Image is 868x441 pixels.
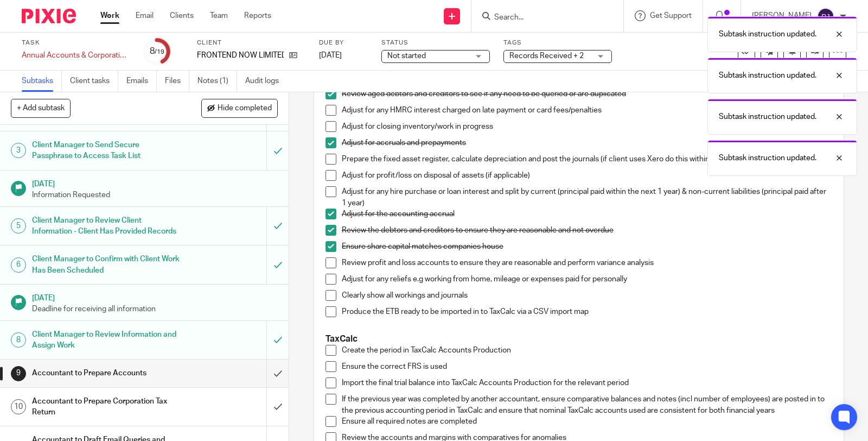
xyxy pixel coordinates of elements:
label: Client [197,39,305,47]
p: Ensure share capital matches companies house [342,241,832,252]
p: Information Requested [32,190,278,200]
h1: Client Manager to Confirm with Client Work Has Been Scheduled [32,251,181,279]
a: Work [100,10,119,21]
img: svg%3E [817,8,834,25]
p: Adjust for accruals and prepayments [342,137,832,148]
a: Subtasks [22,71,62,92]
button: Hide completed [201,99,278,117]
h1: Accountant to Prepare Accounts [32,365,181,381]
h1: Client Manager to Review Client Information - Client Has Provided Records [32,212,181,240]
p: Create the period in TaxCalc Accounts Production [342,345,832,356]
h1: [DATE] [32,290,278,304]
div: 8 [150,45,164,58]
div: 5 [11,218,26,234]
div: 9 [11,366,26,381]
p: Prepare the fixed asset register, calculate depreciation and post the journals (if client uses Xe... [342,154,832,165]
p: Subtask instruction updated. [719,29,816,40]
small: /19 [155,49,164,55]
a: Clients [170,10,194,21]
p: Produce the ETB ready to be imported in to TaxCalc via a CSV import map [342,306,832,317]
div: 10 [11,399,26,414]
p: Subtask instruction updated. [719,111,816,122]
p: Review profit and loss accounts to ensure they are reasonable and perform variance analysis [342,257,832,268]
h1: [DATE] [32,176,278,190]
span: [DATE] [319,52,342,59]
p: Subtask instruction updated. [719,153,816,163]
p: Adjust for any reliefs e.g working from home, mileage or expenses paid for personally [342,274,832,285]
p: FRONTEND NOW LIMITED [197,50,284,61]
p: Adjust for profit/loss on disposal of assets (if applicable) [342,170,832,181]
div: 6 [11,257,26,273]
a: Notes (1) [197,71,237,92]
div: 3 [11,143,26,158]
a: Team [210,10,228,21]
p: Adjust for any hire purchase or loan interest and split by current (principal paid within the nex... [342,186,832,209]
a: Client tasks [70,71,118,92]
p: Import the final trial balance into TaxCalc Accounts Production for the relevant period [342,377,832,388]
p: Review aged debtors and creditors to see if any need to be queried or are duplicated [342,89,832,99]
strong: TaxCalc [325,335,358,343]
p: Deadline for receiving all information [32,304,278,314]
p: Review the debtors and creditors to ensure they are reasonable and not overdue [342,225,832,236]
a: Email [136,10,154,21]
p: Subtask instruction updated. [719,70,816,81]
label: Status [381,39,490,47]
div: 8 [11,332,26,348]
label: Due by [319,39,368,47]
img: Pixie [22,9,76,23]
h1: Client Manager to Send Secure Passphrase to Access Task List [32,137,181,165]
p: Adjust for closing inventory/work in progress [342,121,832,132]
h1: Client Manager to Review Information and Assign Work [32,326,181,354]
span: Not started [387,52,426,60]
a: Reports [244,10,271,21]
button: + Add subtask [11,99,71,117]
p: Adjust for any HMRC interest charged on late payment or card fees/penalties [342,105,832,116]
a: Files [165,71,189,92]
label: Task [22,39,130,47]
span: Hide completed [218,104,272,113]
a: Audit logs [245,71,287,92]
div: Annual Accounts &amp; Corporation Tax Return - July 31, 2025 [22,50,130,61]
p: Ensure all required notes are completed [342,416,832,427]
p: Clearly show all workings and journals [342,290,832,301]
div: Annual Accounts & Corporation Tax Return - [DATE] [22,50,130,61]
h1: Accountant to Prepare Corporation Tax Return [32,393,181,421]
p: Ensure the correct FRS is used [342,361,832,372]
p: Adjust for the accounting accrual [342,209,832,219]
a: Emails [126,71,157,92]
p: If the previous year was completed by another accountant, ensure comparative balances and notes (... [342,394,832,416]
